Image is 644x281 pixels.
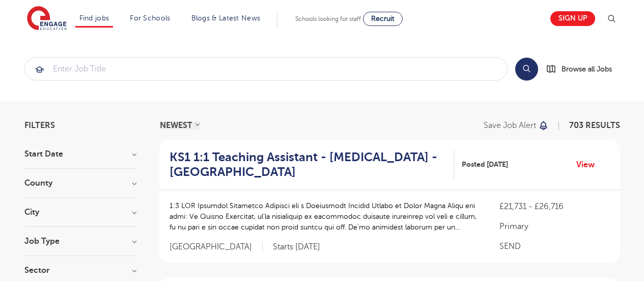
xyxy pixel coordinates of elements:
[25,58,507,80] input: Submit
[130,14,170,22] a: For Schools
[295,15,361,22] span: Schools looking for staff
[562,63,612,75] span: Browse all Jobs
[499,200,609,213] p: £21,731 - £26,716
[170,200,480,233] p: 1:3 LOR Ipsumdol Sitametco Adipisci eli s Doeiusmodt Incidid Utlabo et Dolor Magna Aliqu eni admi...
[550,11,595,26] a: Sign up
[24,237,136,245] h3: Job Type
[24,266,136,274] h3: Sector
[484,121,536,130] p: Save job alert
[462,159,508,170] span: Posted [DATE]
[24,179,136,187] h3: County
[170,150,454,180] a: KS1 1:1 Teaching Assistant - [MEDICAL_DATA] - [GEOGRAPHIC_DATA]
[24,57,508,81] div: Submit
[24,121,55,130] span: Filters
[546,63,620,75] a: Browse all Jobs
[24,150,136,158] h3: Start Date
[27,6,67,32] img: Engage Education
[371,15,395,22] span: Recruit
[484,121,549,130] button: Save job alert
[569,121,620,130] span: 703 RESULTS
[363,12,403,26] a: Recruit
[515,58,538,81] button: Search
[191,14,261,22] a: Blogs & Latest News
[24,208,136,216] h3: City
[499,240,609,252] p: SEND
[499,220,609,233] p: Primary
[79,14,109,22] a: Find jobs
[170,150,446,180] h2: KS1 1:1 Teaching Assistant - [MEDICAL_DATA] - [GEOGRAPHIC_DATA]
[576,158,602,171] a: View
[273,242,320,252] p: Starts [DATE]
[170,242,263,252] span: [GEOGRAPHIC_DATA]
